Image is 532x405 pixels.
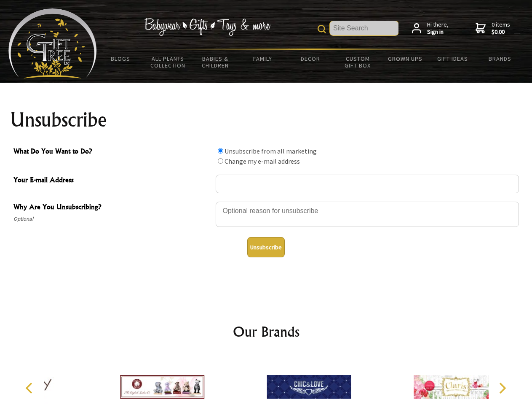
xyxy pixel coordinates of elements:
[381,50,429,67] a: Grown Ups
[492,21,510,36] span: 0 items
[476,50,524,67] a: Brands
[13,175,211,187] span: Your E-mail Address
[10,110,522,130] h1: Unsubscribe
[318,25,326,33] img: product search
[216,202,519,227] textarea: Why Are You Unsubscribing?
[334,50,382,74] a: Custom Gift Box
[21,379,40,397] button: Previous
[8,8,97,78] img: Babyware - Gifts - Toys and more...
[330,21,398,35] input: Site Search
[429,50,476,67] a: Gift Ideas
[247,237,285,257] button: Unsubscribe
[144,18,270,36] img: Babywear - Gifts - Toys & more
[225,157,300,165] label: Change my e-mail address
[216,175,519,193] input: Your E-mail Address
[13,214,211,224] span: Optional
[412,21,449,36] a: Hi there,Sign in
[13,146,211,158] span: What Do You Want to Do?
[218,158,223,164] input: What Do You Want to Do?
[13,202,211,214] span: Why Are You Unsubscribing?
[218,148,223,154] input: What Do You Want to Do?
[192,50,239,74] a: Babies & Children
[427,21,449,36] span: Hi there,
[225,147,317,155] label: Unsubscribe from all marketing
[239,50,287,67] a: Family
[427,28,449,36] strong: Sign in
[144,50,192,74] a: All Plants Collection
[17,321,516,342] h2: Our Brands
[97,50,144,67] a: BLOGS
[493,379,511,397] button: Next
[476,21,510,36] a: 0 items$0.00
[492,28,510,36] strong: $0.00
[286,50,334,67] a: Decor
